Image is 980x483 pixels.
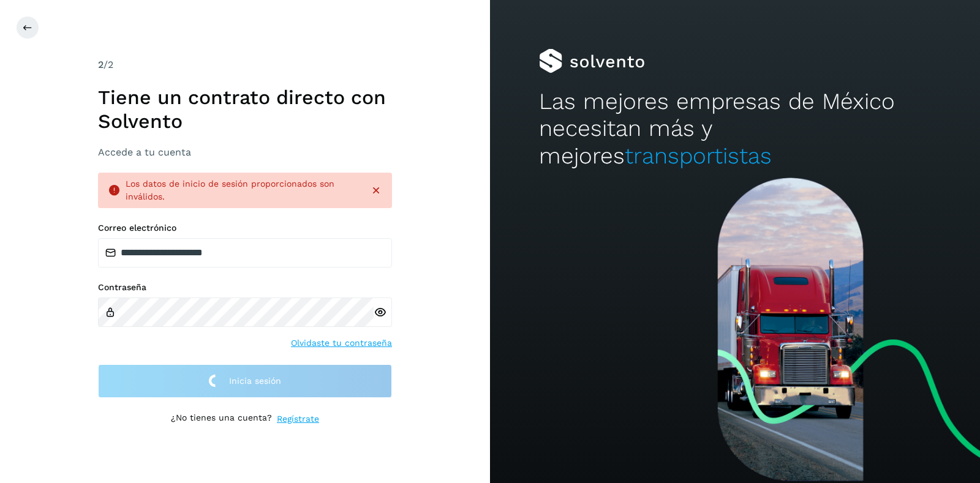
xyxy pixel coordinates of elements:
[98,146,392,158] h3: Accede a tu cuenta
[625,143,772,169] span: transportistas
[98,364,392,398] button: Inicia sesión
[98,86,392,133] h1: Tiene un contrato directo con Solvento
[126,178,360,203] div: Los datos de inicio de sesión proporcionados son inválidos.
[98,282,392,293] label: Contraseña
[291,337,392,350] a: Olvidaste tu contraseña
[98,59,104,70] span: 2
[98,223,392,233] label: Correo electrónico
[229,376,281,385] span: Inicia sesión
[171,413,272,425] p: ¿No tienes una cuenta?
[277,413,319,425] a: Regístrate
[98,58,392,72] div: /2
[539,88,931,170] h2: Las mejores empresas de México necesitan más y mejores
